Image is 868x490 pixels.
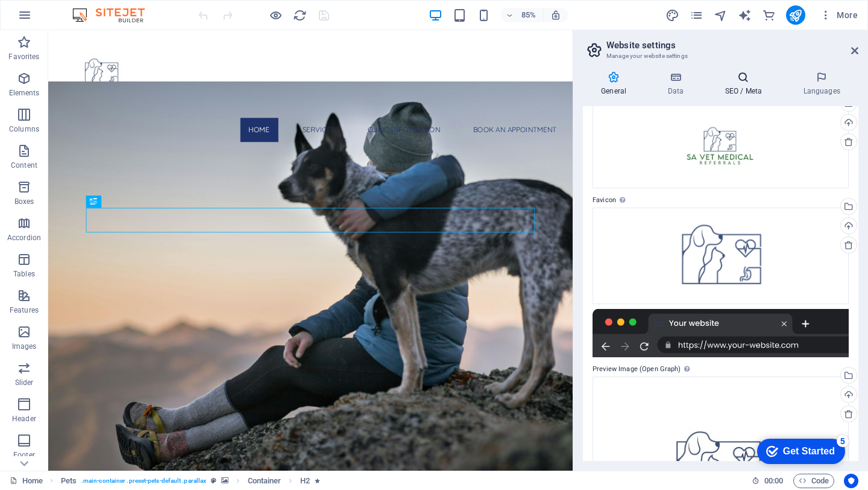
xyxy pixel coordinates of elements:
[8,52,39,62] p: Favorites
[665,8,680,22] button: design
[81,474,206,488] span: . main-container .preset-pets-default .parallax
[300,474,310,488] span: Click to select. Double-click to edit
[11,161,37,170] p: Content
[9,124,39,134] p: Columns
[706,71,785,97] h4: SEO / Meta
[649,71,706,97] h4: Data
[14,197,34,206] p: Boxes
[844,474,858,488] button: Usercentrics
[793,474,834,488] button: Code
[519,8,538,22] h6: 85%
[714,8,728,22] button: navigator
[10,305,39,315] p: Features
[69,8,160,22] img: Editor Logo
[593,208,849,304] div: SAVetMedicalReferralsLOGO-C6copy-kJrGcB7ZhKkD7JBERSU74A-NJRADDgiMjLqp6_goOHglg.png
[211,477,216,484] i: This element is a customizable preset
[550,10,561,21] i: On resize automatically adjust zoom level to fit chosen device.
[690,8,704,22] button: pages
[10,6,98,31] div: Get Started 5 items remaining, 0% complete
[292,8,307,22] button: reload
[221,477,228,484] i: This element contains a background
[764,474,783,488] span: 00 00
[593,193,849,208] label: Favicon
[501,8,544,22] button: 85%
[665,8,679,22] i: Design (Ctrl+Alt+Y)
[15,378,34,387] p: Slider
[13,450,35,460] p: Footer
[786,5,805,25] button: publish
[762,8,776,22] button: commerce
[593,362,849,377] label: Preview Image (Open Graph)
[773,476,775,485] span: :
[315,477,320,484] i: Element contains an animation
[815,5,863,25] button: More
[61,474,320,488] nav: breadcrumb
[820,9,858,21] span: More
[7,233,41,243] p: Accordion
[248,474,281,488] span: Click to select. Double-click to edit
[13,269,35,279] p: Tables
[606,40,858,51] h2: Website settings
[799,474,829,488] span: Code
[785,71,858,97] h4: Languages
[738,8,752,22] button: text_generator
[606,51,834,62] h3: Manage your website settings
[752,474,784,488] h6: Session time
[583,71,649,97] h4: General
[293,8,307,22] i: Reload page
[61,474,77,488] span: Click to select. Double-click to edit
[593,104,849,188] div: SAVetMedicalReferralsLOGO-C6-YmXjArJGuMeA6U9YeGT4Ug.jpg
[9,88,40,98] p: Elements
[10,474,43,488] a: Click to cancel selection. Double-click to open Pages
[36,13,87,24] div: Get Started
[12,414,36,424] p: Header
[89,2,101,14] div: 5
[12,342,37,351] p: Images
